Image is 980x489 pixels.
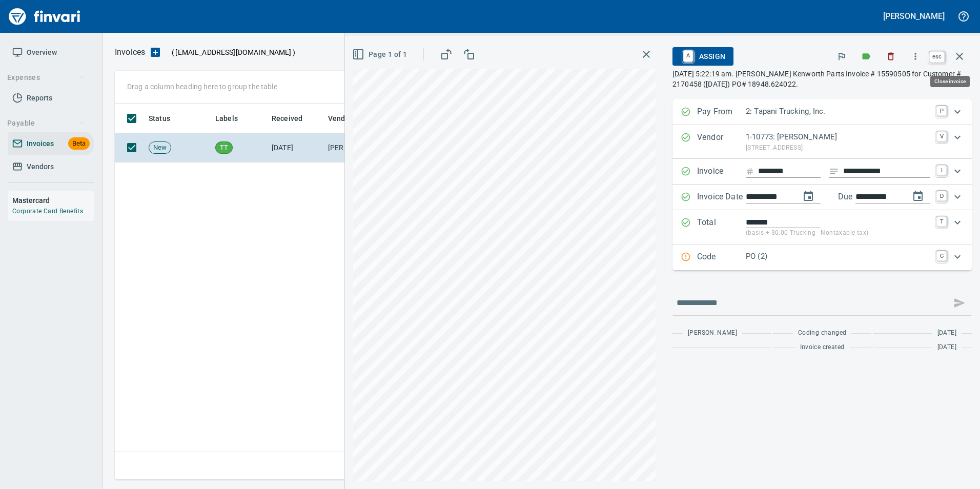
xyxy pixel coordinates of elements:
span: TT [216,143,232,153]
span: Reports [27,92,52,105]
td: [DATE] [268,133,324,162]
a: V [936,131,947,141]
span: Beta [68,138,90,150]
p: 2: Tapani Trucking, Inc. [746,106,930,117]
p: Invoice [697,165,746,178]
p: Code [697,251,746,264]
p: 1-10773: [PERSON_NAME] [746,131,930,143]
p: Pay From [697,106,746,119]
a: Reports [8,87,94,110]
button: More [904,45,927,68]
span: Expenses [7,71,85,84]
div: Expand [672,99,972,125]
h6: Mastercard [12,195,94,206]
span: Page 1 of 1 [354,48,407,61]
p: Drag a column heading here to group the table [127,81,277,92]
h5: [PERSON_NAME] [883,11,945,22]
div: Expand [672,244,972,270]
span: [DATE] [937,328,956,338]
a: I [936,165,947,175]
a: P [936,106,947,116]
span: Status [149,112,183,125]
td: [PERSON_NAME] (1-10773) [324,133,426,162]
span: New [149,143,171,153]
button: Flag [830,45,853,68]
a: Overview [8,41,94,64]
a: D [936,191,947,201]
a: C [936,251,947,261]
div: Expand [672,210,972,244]
p: (basis + $0.00 Trucking - Nontaxable tax) [746,228,930,238]
p: Invoice Date [697,191,746,204]
span: Coding changed [798,328,847,338]
span: [DATE] [937,342,956,353]
img: Finvari [6,4,83,29]
p: Due [838,191,887,203]
svg: Invoice description [829,166,839,176]
a: A [683,50,693,62]
a: Corporate Card Benefits [12,208,83,215]
button: Upload an Invoice [145,46,166,58]
p: [DATE] 5:22:19 am. [PERSON_NAME] Kenworth Parts Invoice # 15590505 for Customer # 2170458 ([DATE]... [672,69,972,89]
p: [STREET_ADDRESS] [746,143,930,153]
span: Assign [681,48,725,65]
a: T [936,216,947,227]
button: Page 1 of 1 [350,45,411,64]
span: This records your message into the invoice and notifies anyone mentioned [947,291,972,315]
span: Vendor / From [328,112,389,125]
p: Vendor [697,131,746,153]
span: Payable [7,117,85,130]
span: Labels [215,112,238,125]
div: Expand [672,159,972,185]
button: Expenses [3,68,89,87]
nav: breadcrumb [115,46,145,58]
span: Overview [27,46,57,59]
svg: Invoice number [746,165,754,177]
span: Received [272,112,316,125]
a: esc [929,51,945,63]
span: [EMAIL_ADDRESS][DOMAIN_NAME] [174,47,292,57]
button: AAssign [672,47,733,66]
span: Vendors [27,160,54,173]
a: Vendors [8,155,94,178]
div: Expand [672,185,972,210]
button: [PERSON_NAME] [881,8,947,24]
p: PO (2) [746,251,930,262]
span: Labels [215,112,251,125]
a: InvoicesBeta [8,132,94,155]
span: Status [149,112,170,125]
span: Invoice created [800,342,845,353]
p: Invoices [115,46,145,58]
p: ( ) [166,47,295,57]
span: Vendor / From [328,112,375,125]
span: Invoices [27,137,54,150]
button: Discard [880,45,902,68]
span: [PERSON_NAME] [688,328,737,338]
button: change date [796,184,821,209]
button: Payable [3,114,89,133]
button: change due date [906,184,930,209]
div: Expand [672,125,972,159]
span: Received [272,112,302,125]
p: Total [697,216,746,238]
button: Labels [855,45,877,68]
